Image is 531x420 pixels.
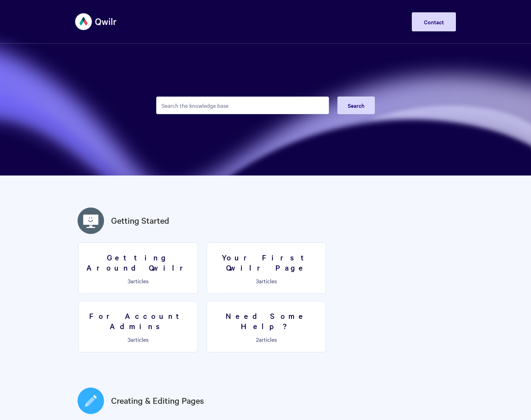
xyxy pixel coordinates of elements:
span: 3 [256,277,259,285]
input: Search the knowledge base [156,97,329,114]
img: Qwilr Help Center [75,8,117,35]
a: For Account Admins 3articles [78,301,198,352]
p: articles [211,278,322,284]
a: Need Some Help? 2articles [207,301,326,352]
a: Creating & Editing Pages [111,394,204,407]
span: 2 [256,335,259,343]
a: Your First Qwilr Page 3articles [207,242,326,294]
h3: Need Some Help? [211,311,322,331]
a: Getting Around Qwilr 3articles [78,242,198,294]
span: 3 [128,335,130,343]
h3: Your First Qwilr Page [211,252,322,272]
h3: Getting Around Qwilr [83,252,193,272]
p: articles [211,336,322,342]
span: Search [348,101,365,109]
p: articles [83,278,193,284]
p: articles [83,336,193,342]
button: Search [337,97,375,114]
a: Getting Started [111,214,169,227]
h3: For Account Admins [83,311,193,331]
span: 3 [128,277,130,285]
a: Contact [412,12,456,31]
